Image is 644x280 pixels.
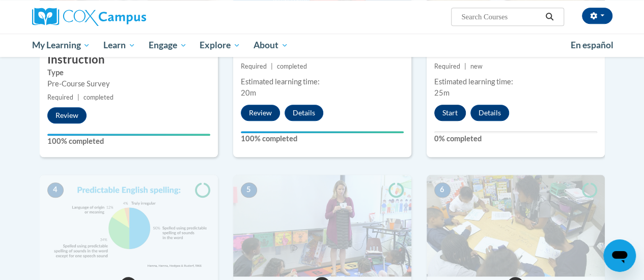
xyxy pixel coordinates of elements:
[277,63,307,70] span: completed
[241,133,404,144] label: 100% completed
[434,105,466,121] button: Start
[241,88,256,97] span: 20m
[434,63,460,70] span: Required
[47,94,73,101] span: Required
[470,105,509,121] button: Details
[103,39,135,51] span: Learn
[464,63,466,70] span: |
[241,105,280,121] button: Review
[254,39,288,51] span: About
[77,94,79,101] span: |
[241,182,257,198] span: 5
[40,175,218,276] img: Course Image
[193,34,247,57] a: Explore
[434,182,451,198] span: 6
[200,39,240,51] span: Explore
[603,239,636,272] iframe: Button to launch messaging window
[470,63,483,70] span: new
[460,11,542,23] input: Search Courses
[241,76,404,87] div: Estimated learning time:
[83,94,114,101] span: completed
[47,67,210,78] label: Type
[241,131,404,133] div: Your progress
[47,182,64,198] span: 4
[149,39,187,51] span: Engage
[32,8,146,26] img: Cox Campus
[564,35,620,56] a: En español
[285,105,323,121] button: Details
[571,40,613,50] span: En español
[25,34,97,57] a: My Learning
[434,88,450,97] span: 25m
[233,175,411,276] img: Course Image
[47,136,210,147] label: 100% completed
[271,63,273,70] span: |
[47,107,87,123] button: Review
[142,34,193,57] a: Engage
[434,76,597,87] div: Estimated learning time:
[24,34,620,57] div: Main menu
[247,34,295,57] a: About
[427,175,605,276] img: Course Image
[582,8,612,24] button: Account Settings
[241,63,267,70] span: Required
[97,34,142,57] a: Learn
[32,8,215,26] a: Cox Campus
[542,11,557,23] button: Search
[32,39,90,51] span: My Learning
[434,133,597,144] label: 0% completed
[47,78,210,89] div: Pre-Course Survey
[47,134,210,136] div: Your progress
